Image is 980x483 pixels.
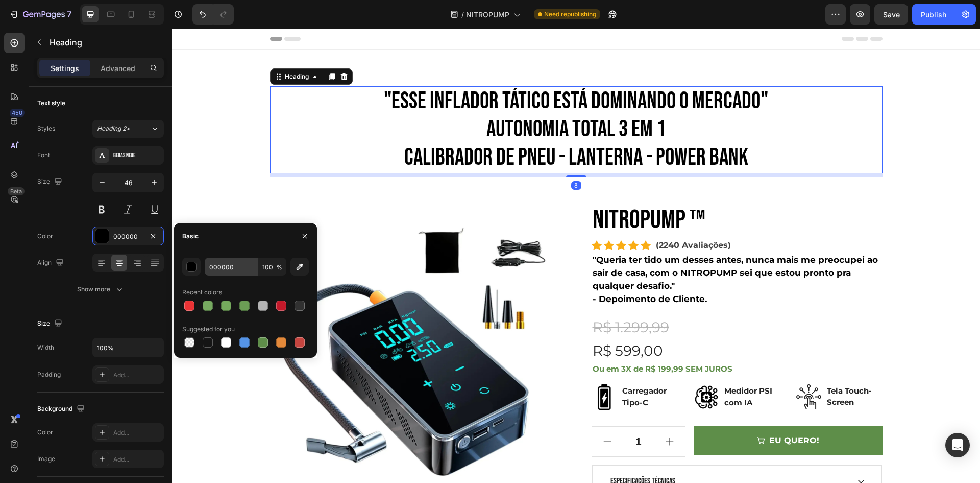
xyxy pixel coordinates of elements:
p: Ou em 3X de R$ 199,99 SEM JUROS [421,335,709,347]
p: Carregador Tipo-C [450,357,505,380]
button: Save [874,4,908,25]
p: 7 [67,8,71,20]
p: Advanced [101,63,135,74]
div: R$ 1.299,99 [420,287,710,310]
div: Size [37,317,64,331]
button: Show more [37,280,164,298]
button: decrement [420,398,451,428]
div: Padding [37,370,61,379]
iframe: Design area [172,29,980,483]
div: Font [37,151,50,160]
span: % [276,263,282,272]
span: Need republishing [544,10,596,19]
div: Add... [113,455,161,464]
button: Heading 2* [92,120,164,138]
button: Publish [912,4,955,25]
p: Medidor PSI com IA [552,357,607,380]
div: Bebas Neue [113,151,161,160]
div: Text style [37,99,65,108]
p: (2240 Avaliações) [484,211,559,223]
div: 450 [10,109,24,117]
div: Background [37,402,87,416]
div: Recent colors [182,288,222,297]
p: Tela Touch-Screen [655,357,709,380]
div: Add... [113,371,161,380]
span: Save [883,10,900,19]
img: Alt Image [624,356,650,381]
div: Align [37,256,66,270]
p: Settings [51,63,79,74]
div: Show more [77,284,125,294]
span: / [461,9,464,20]
input: quantity [451,398,483,428]
button: 7 [4,4,76,25]
div: Beta [8,187,24,195]
div: Size [37,175,64,189]
div: Color [37,232,53,241]
p: ESPECIFICAÇÕES TÉCNICAS [438,447,503,459]
div: Add... [113,428,161,438]
div: Publish [921,9,946,20]
input: Auto [93,338,163,357]
p: Heading [50,36,160,49]
img: Alt Image [420,356,445,381]
div: Styles [37,124,55,133]
button: EU QUERO! [522,398,710,426]
p: - Depoimento de Cliente. [421,264,709,278]
div: Basic [182,232,199,241]
span: NITROPUMP [466,9,509,20]
div: Width [37,343,54,352]
p: "Queria ter tido um desses antes, nunca mais me preocupei ao sair de casa, com o NITROPUMP sei qu... [421,225,709,264]
div: Undo/Redo [192,4,234,25]
div: Open Intercom Messenger [945,433,970,457]
button: increment [482,398,513,428]
img: Alt Image [522,356,547,381]
div: EU QUERO! [597,406,647,418]
div: Suggested for you [182,325,235,334]
input: Eg: FFFFFF [205,258,258,276]
div: R$ 599,00 [420,310,710,334]
div: 000000 [113,232,143,241]
h2: NITROPUMP ™ [420,173,710,210]
div: 8 [399,153,409,161]
span: Heading 2* [97,124,130,133]
div: Image [37,454,55,464]
div: Color [37,428,53,437]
